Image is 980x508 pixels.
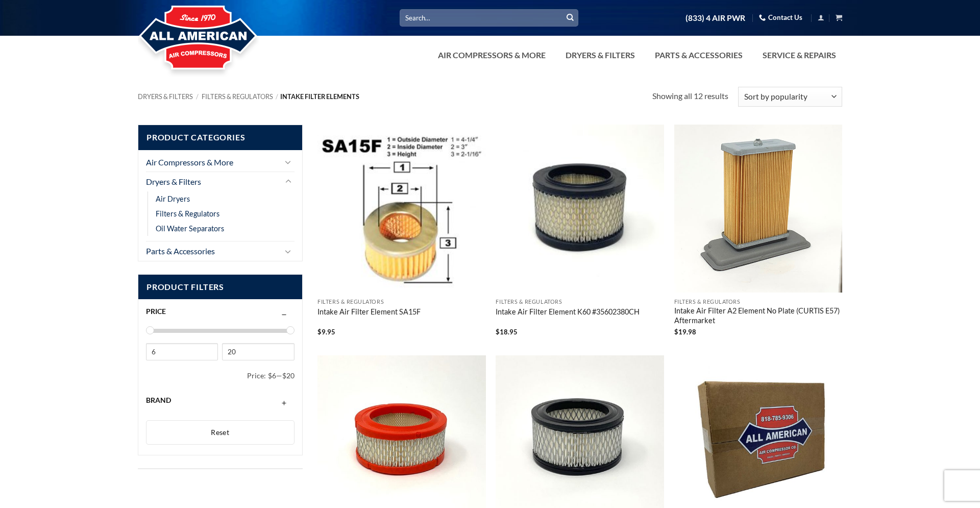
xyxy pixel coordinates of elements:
select: Shop order [738,87,842,107]
a: Air Compressors & More [146,153,280,172]
a: Intake Air Filter Element K60 #35602380CH [496,307,640,319]
span: — [276,371,282,380]
a: Contact Us [759,10,802,26]
span: Price: [247,367,268,384]
a: View cart [836,11,842,24]
a: Dryers & Filters [138,92,193,101]
button: Submit [562,10,578,26]
nav: Breadcrumb [138,93,652,101]
bdi: 18.95 [496,328,518,336]
img: Intake Air Filter A2 Element No Plate (CURTIS E57) Aftermarket [674,125,843,293]
span: $ [674,328,678,336]
a: Parts & Accessories [649,45,749,65]
a: Intake Air Filter A2 Element No Plate (CURTIS E57) Aftermarket [674,306,843,327]
a: Filters & Regulators [202,92,273,101]
span: Product Filters [138,275,302,300]
p: Filters & Regulators [674,299,843,305]
a: Air Compressors & More [432,45,552,65]
p: Filters & Regulators [317,299,486,305]
span: $ [317,328,322,336]
a: Dryers & Filters [146,172,280,191]
span: Price [146,307,166,316]
button: Reset [146,420,295,445]
input: Max price [222,343,294,360]
input: Search… [400,9,578,26]
span: / [276,92,278,101]
a: Intake Air Filter Element SA15F [317,307,421,319]
a: (833) 4 AIR PWR [685,9,745,27]
a: Air Dryers [156,191,190,206]
a: Dryers & Filters [559,45,641,65]
a: Filters & Regulators [156,206,219,221]
button: Toggle [282,245,295,257]
button: Toggle [282,156,295,168]
a: Parts & Accessories [146,241,280,261]
a: Service & Repairs [756,45,842,65]
span: $ [496,328,500,336]
span: / [196,92,199,101]
span: Brand [146,396,171,404]
bdi: 9.95 [317,328,335,336]
a: Oil Water Separators [156,221,224,236]
p: Filters & Regulators [496,299,664,305]
span: $20 [282,371,295,380]
bdi: 19.98 [674,328,696,336]
button: Toggle [282,176,295,188]
span: Product Categories [138,125,302,150]
img: Intake Air Filter Element SA15F [317,125,486,293]
input: Min price [146,343,218,360]
span: Reset [211,428,229,437]
span: $6 [268,371,276,380]
img: Intake Air Filter Element K60 #35602380CH [496,125,664,293]
a: Login [818,11,824,24]
p: Showing all 12 results [652,89,728,103]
